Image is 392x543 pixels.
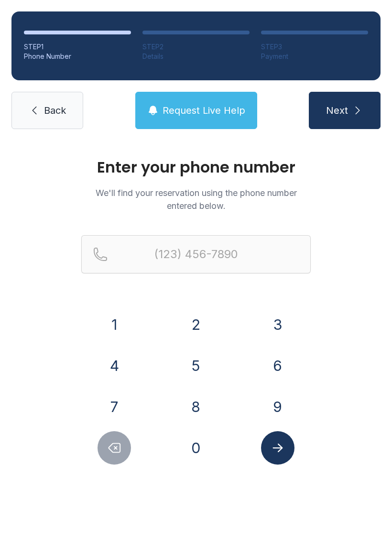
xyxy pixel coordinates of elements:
[24,52,131,61] div: Phone Number
[98,349,131,382] button: 4
[261,390,294,424] button: 9
[326,104,348,117] span: Next
[261,308,294,341] button: 3
[98,308,131,341] button: 1
[261,52,368,61] div: Payment
[261,431,294,465] button: Submit lookup form
[81,235,311,273] input: Reservation phone number
[163,104,245,117] span: Request Live Help
[179,349,213,382] button: 5
[24,42,131,52] div: STEP 1
[98,390,131,424] button: 7
[81,160,311,175] h1: Enter your phone number
[98,431,131,465] button: Delete number
[44,104,66,117] span: Back
[261,42,368,52] div: STEP 3
[179,431,213,465] button: 0
[142,42,250,52] div: STEP 2
[179,308,213,341] button: 2
[81,186,311,212] p: We'll find your reservation using the phone number entered below.
[179,390,213,424] button: 8
[142,52,250,61] div: Details
[261,349,294,382] button: 6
